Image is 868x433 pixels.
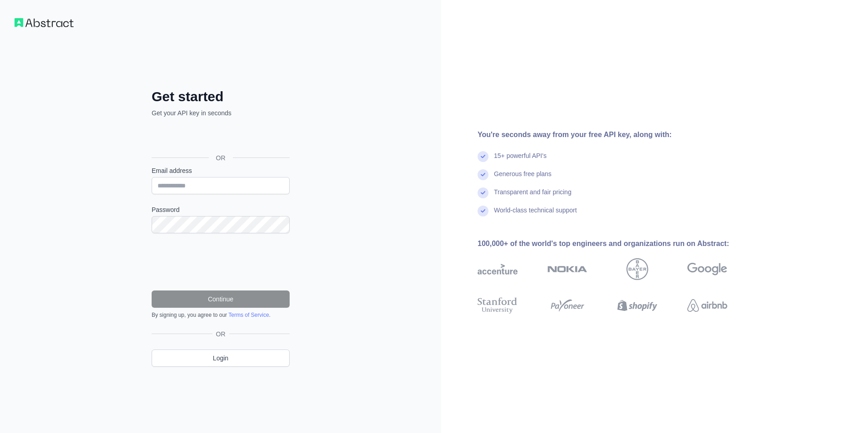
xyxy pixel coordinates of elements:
[494,151,547,169] div: 15+ powerful API's
[478,151,488,162] img: check mark
[494,187,572,206] div: Transparent and fair pricing
[152,108,290,118] p: Get your API key in seconds
[494,206,577,224] div: World-class technical support
[478,258,518,280] img: accenture
[547,295,587,315] img: payoneer
[478,295,518,315] img: stanford university
[152,311,290,319] div: By signing up, you agree to our .
[687,258,727,280] img: google
[617,295,657,315] img: shopify
[152,166,290,175] label: Email address
[478,238,756,249] div: 100,000+ of the world's top engineers and organizations run on Abstract:
[152,205,290,214] label: Password
[209,153,233,162] span: OR
[152,290,290,308] button: Continue
[478,187,488,198] img: check mark
[15,18,74,27] img: Workflow
[152,349,290,367] a: Login
[152,244,290,280] iframe: reCAPTCHA
[478,169,488,180] img: check mark
[687,295,727,315] img: airbnb
[626,258,648,280] img: bayer
[494,169,552,187] div: Generous free plans
[478,129,756,140] div: You're seconds away from your free API key, along with:
[147,128,292,148] iframe: Sign in with Google Button
[478,206,488,216] img: check mark
[212,330,229,339] span: OR
[547,258,587,280] img: nokia
[152,89,290,105] h2: Get started
[228,312,269,318] a: Terms of Service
